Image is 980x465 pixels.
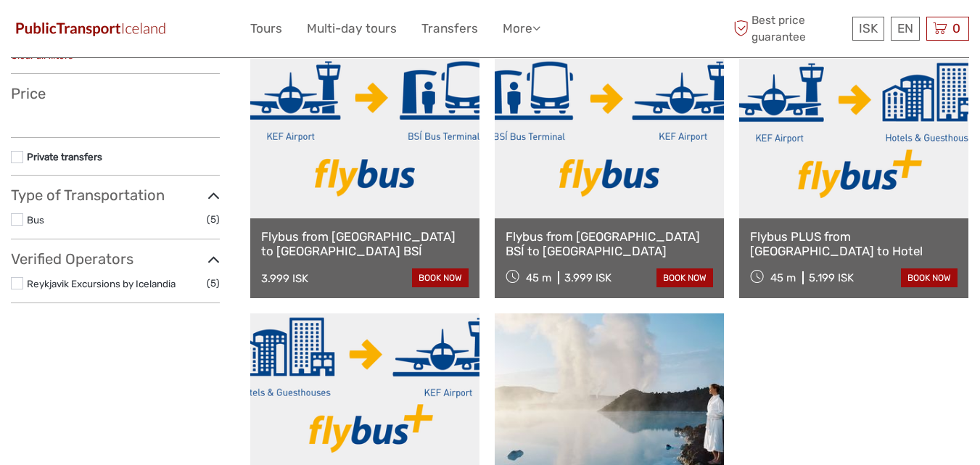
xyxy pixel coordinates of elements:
div: 3.999 ISK [564,271,612,284]
a: Flybus from [GEOGRAPHIC_DATA] BSÍ to [GEOGRAPHIC_DATA] [506,229,713,259]
span: 45 m [770,271,796,284]
a: Bus [27,214,44,226]
h3: Verified Operators [11,250,220,268]
a: Private transfers [27,151,102,162]
a: book now [412,268,469,287]
span: 0 [950,21,963,36]
span: (5) [207,275,220,292]
a: book now [656,268,713,287]
div: EN [891,17,920,41]
div: 5.199 ISK [809,271,854,284]
a: Tours [250,18,282,39]
div: 3.999 ISK [261,272,308,285]
h3: Type of Transportation [11,186,220,204]
a: Multi-day tours [307,18,397,39]
a: Flybus PLUS from [GEOGRAPHIC_DATA] to Hotel [750,229,958,259]
a: book now [901,268,958,287]
span: Best price guarantee [730,12,849,44]
img: 649-6460f36e-8799-4323-b450-83d04da7ab63_logo_small.jpg [11,18,170,39]
span: 45 m [526,271,551,284]
a: Reykjavik Excursions by Icelandia [27,278,176,289]
a: Transfers [421,18,478,39]
span: ISK [859,21,878,36]
a: More [503,18,540,39]
span: (5) [207,211,220,228]
h3: Price [11,85,220,102]
a: Flybus from [GEOGRAPHIC_DATA] to [GEOGRAPHIC_DATA] BSÍ [261,229,469,259]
